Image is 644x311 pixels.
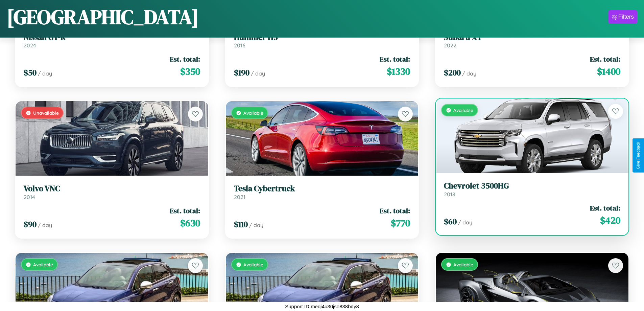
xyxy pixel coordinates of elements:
span: $ 190 [234,67,249,78]
span: Available [33,262,53,267]
span: / day [458,219,472,226]
span: / day [249,222,263,228]
span: $ 1400 [597,65,620,78]
span: / day [251,70,265,77]
h1: [GEOGRAPHIC_DATA] [7,3,199,31]
span: Available [243,262,263,267]
span: Unavailable [33,110,59,116]
span: $ 60 [444,216,457,227]
span: 2016 [234,42,245,49]
span: / day [38,222,52,228]
span: $ 420 [600,214,620,227]
span: / day [38,70,52,77]
h3: Hummer H3 [234,32,410,42]
a: Volvo VNC2014 [24,184,200,200]
button: Filters [609,10,637,24]
h3: Subaru XT [444,32,620,42]
span: $ 770 [391,216,410,230]
h3: Nissan GT-R [24,32,200,42]
span: Est. total: [170,206,200,216]
span: 2024 [24,42,36,49]
span: Est. total: [380,54,410,64]
span: Available [453,262,473,267]
span: $ 200 [444,67,461,78]
div: Filters [618,14,634,20]
span: 2021 [234,194,245,200]
span: $ 350 [180,65,200,78]
span: 2014 [24,194,35,200]
span: Est. total: [590,54,620,64]
a: Tesla Cybertruck2021 [234,184,410,200]
h3: Volvo VNC [24,184,200,194]
span: / day [462,70,476,77]
span: $ 630 [180,216,200,230]
span: $ 90 [24,219,37,230]
span: Est. total: [380,206,410,216]
span: $ 50 [24,67,37,78]
span: $ 1330 [387,65,410,78]
a: Nissan GT-R2024 [24,32,200,49]
span: Est. total: [590,203,620,213]
h3: Tesla Cybertruck [234,184,410,194]
span: Available [243,110,263,116]
span: 2018 [444,191,455,198]
h3: Chevrolet 3500HG [444,181,620,191]
span: Available [453,107,473,113]
span: 2022 [444,42,456,49]
span: $ 110 [234,219,248,230]
a: Subaru XT2022 [444,32,620,49]
p: Support ID: meqi4u30jso838bdy8 [285,302,359,311]
div: Give Feedback [636,142,641,169]
a: Hummer H32016 [234,32,410,49]
span: Est. total: [170,54,200,64]
a: Chevrolet 3500HG2018 [444,181,620,198]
